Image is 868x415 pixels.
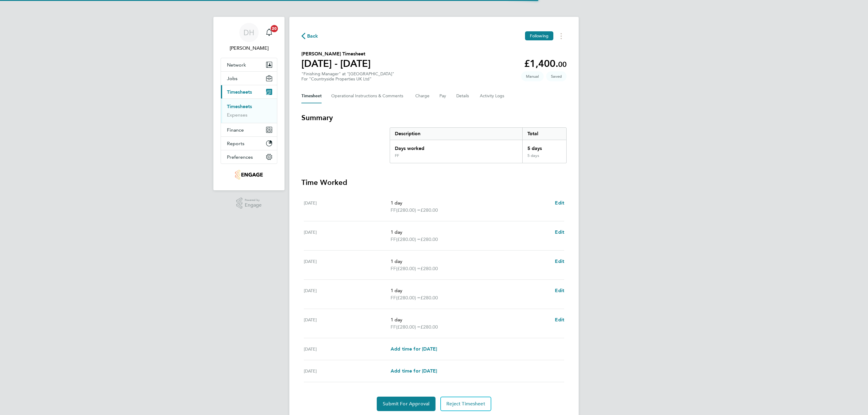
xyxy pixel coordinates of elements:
[383,401,429,407] span: Submit For Approval
[304,287,391,301] div: [DATE]
[391,207,396,214] span: FF
[555,200,564,206] span: Edit
[396,295,420,301] span: (£280.00) =
[304,229,391,243] div: [DATE]
[307,33,318,40] span: Back
[420,324,438,330] span: £280.00
[396,207,420,213] span: (£280.00) =
[304,367,391,375] div: [DATE]
[555,229,564,235] span: Edit
[391,367,437,375] a: Add time for [DATE]
[446,401,485,407] span: Reject Timesheet
[391,236,396,243] span: FF
[555,288,564,293] span: Edit
[221,45,277,52] span: Danielle Hughes
[301,113,567,123] h3: Summary
[227,127,244,133] span: Finance
[227,112,247,118] a: Expenses
[390,140,522,153] div: Days worked
[391,265,396,272] span: FF
[521,71,544,81] span: This timesheet was manually created.
[271,25,278,32] span: 20
[301,113,567,411] section: Timesheet
[245,203,262,208] span: Engage
[227,154,253,160] span: Preferences
[221,98,277,123] div: Timesheets
[391,258,550,265] p: 1 day
[221,170,277,179] a: Go to home page
[304,345,391,353] div: [DATE]
[395,153,399,158] div: FF
[546,71,567,81] span: This timesheet is Saved.
[331,89,406,103] button: Operational Instructions & Comments
[391,229,550,236] p: 1 day
[390,128,522,140] div: Description
[456,89,470,103] button: Details
[263,23,275,42] a: 20
[227,104,252,109] a: Timesheets
[391,294,396,301] span: FF
[391,316,550,323] p: 1 day
[221,58,277,71] button: Network
[525,31,553,40] button: Following
[227,89,252,95] span: Timesheets
[227,141,244,146] span: Reports
[221,85,277,98] button: Timesheets
[420,207,438,213] span: £280.00
[213,17,285,190] nav: Main navigation
[235,170,263,179] img: nowcareers-logo-retina.png
[221,123,277,136] button: Finance
[556,31,567,41] button: Timesheets Menu
[555,199,564,207] a: Edit
[244,29,254,36] span: DH
[522,128,566,140] div: Total
[301,58,371,70] h1: [DATE] - [DATE]
[396,266,420,271] span: (£280.00) =
[301,50,371,58] h2: [PERSON_NAME] Timesheet
[522,140,566,153] div: 5 days
[301,178,567,187] h3: Time Worked
[391,346,437,352] span: Add time for [DATE]
[555,287,564,294] a: Edit
[555,229,564,236] a: Edit
[391,287,550,294] p: 1 day
[522,153,566,163] div: 5 days
[555,258,564,265] a: Edit
[420,266,438,271] span: £280.00
[221,137,277,150] button: Reports
[227,62,246,68] span: Network
[301,76,394,82] div: For "Countryside Properties UK Ltd"
[301,32,318,40] button: Back
[377,397,436,411] button: Submit For Approval
[236,198,262,209] a: Powered byEngage
[480,89,505,103] button: Activity Logs
[558,60,567,69] span: 00
[390,127,567,163] div: Summary
[555,317,564,323] span: Edit
[555,316,564,323] a: Edit
[396,324,420,330] span: (£280.00) =
[221,150,277,164] button: Preferences
[221,72,277,85] button: Jobs
[420,295,438,301] span: £280.00
[245,198,262,203] span: Powered by
[439,89,447,103] button: Pay
[440,397,491,411] button: Reject Timesheet
[555,258,564,264] span: Edit
[221,23,277,52] a: DH[PERSON_NAME]
[391,345,437,353] a: Add time for [DATE]
[391,368,437,374] span: Add time for [DATE]
[530,33,549,39] span: Following
[420,236,438,242] span: £280.00
[227,76,237,81] span: Jobs
[301,71,394,82] div: "Finishing Manager" at "[GEOGRAPHIC_DATA]"
[391,323,396,331] span: FF
[396,236,420,242] span: (£280.00) =
[301,89,322,103] button: Timesheet
[304,199,391,214] div: [DATE]
[304,258,391,272] div: [DATE]
[415,89,430,103] button: Charge
[391,199,550,207] p: 1 day
[524,58,567,69] app-decimal: £1,400.
[304,316,391,331] div: [DATE]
